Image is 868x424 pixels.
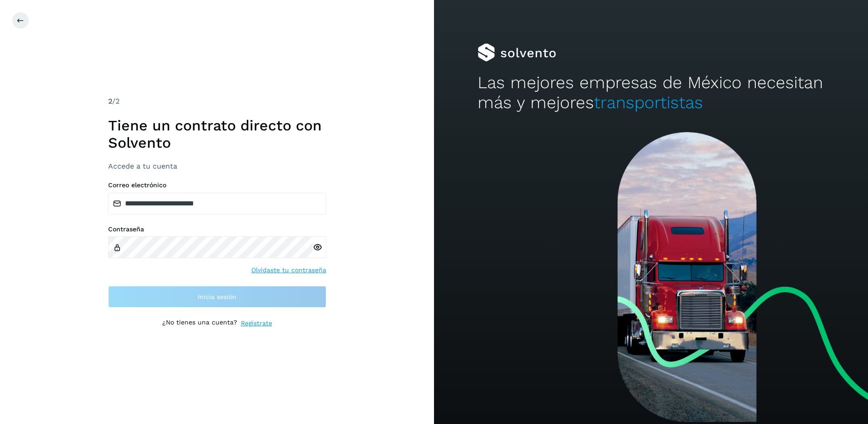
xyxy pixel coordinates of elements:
span: Inicia sesión [198,294,236,300]
label: Correo electrónico [108,181,326,189]
p: ¿No tienes una cuenta? [162,319,237,328]
span: 2 [108,97,112,105]
h3: Accede a tu cuenta [108,162,326,170]
a: Olvidaste tu contraseña [251,265,326,275]
span: transportistas [594,93,703,112]
h1: Tiene un contrato directo con Solvento [108,117,326,152]
button: Inicia sesión [108,286,326,308]
label: Contraseña [108,225,326,233]
a: Regístrate [241,319,272,328]
h2: Las mejores empresas de México necesitan más y mejores [478,73,825,113]
div: /2 [108,96,326,107]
